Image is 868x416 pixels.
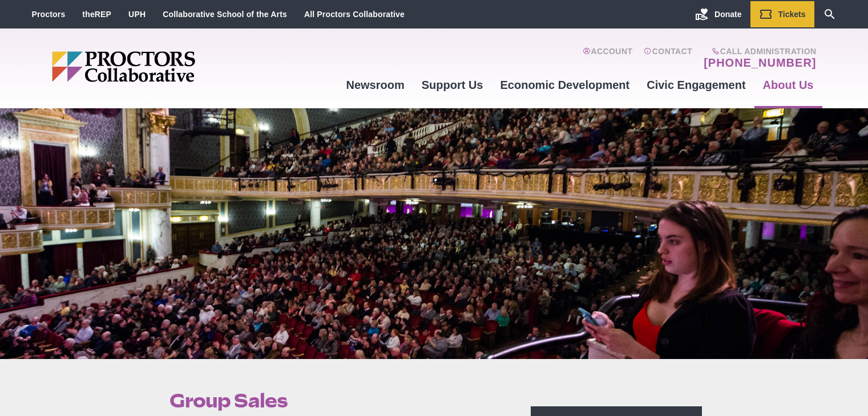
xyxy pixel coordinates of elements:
img: Proctors logo [52,51,283,82]
a: About Us [754,70,822,100]
a: Donate [687,1,750,27]
a: Proctors [32,10,66,19]
a: [PHONE_NUMBER] [704,56,816,70]
span: Call Administration [700,47,816,56]
h1: Group Sales [169,390,505,411]
a: Support Us [413,70,492,100]
a: Account [583,47,632,70]
a: Economic Development [492,70,639,100]
a: Contact [644,47,692,70]
a: Civic Engagement [638,70,754,100]
span: Donate [714,10,741,19]
a: Tickets [750,1,814,27]
span: Tickets [778,10,806,19]
a: Search [814,1,845,27]
a: theREP [82,10,111,19]
a: All Proctors Collaborative [304,10,405,19]
a: Newsroom [337,70,413,100]
a: Collaborative School of the Arts [163,10,287,19]
a: UPH [128,10,146,19]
